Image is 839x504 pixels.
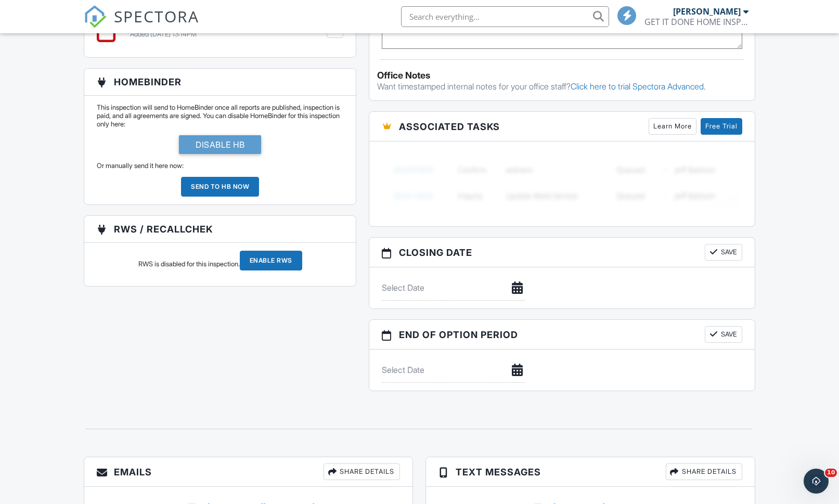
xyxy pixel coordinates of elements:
h3: RWS / RecallChek [84,216,356,243]
div: Send to HB now [181,177,259,197]
p: Want timestamped internal notes for your office staff? [377,81,747,92]
img: blurred-tasks-251b60f19c3f713f9215ee2a18cbf2105fc2d72fcd585247cf5e9ec0c957c1dd.png [382,149,742,216]
div: GET IT DONE HOME INSPECTIONS [644,17,748,27]
div: [PERSON_NAME] [673,6,741,17]
div: Office Notes [377,70,747,81]
a: Click here to trial Spectora Advanced. [571,81,706,92]
iframe: Intercom live chat [804,469,829,494]
span: Associated Tasks [399,120,500,134]
img: The Best Home Inspection Software - Spectora [84,5,107,28]
span: Closing date [399,245,472,260]
div: RWS is disabled for this inspection. [138,260,240,268]
p: This inspection will send to HomeBinder once all reports are published, inspection is paid, and a... [97,104,343,128]
span: SPECTORA [114,5,199,27]
div: Disable HB [179,135,261,154]
div: Share Details [324,463,400,480]
input: Select Date [382,275,525,301]
input: Search everything... [401,6,609,27]
a: Free Trial [701,118,742,135]
button: Save [705,244,742,261]
span: 10 [825,469,837,477]
div: Share Details [666,463,742,480]
p: Or manually send it here now: [97,162,343,170]
input: Enable RWS [240,251,302,270]
button: Save [705,326,742,343]
input: Select Date [382,357,525,383]
a: SPECTORA [84,14,199,36]
h3: Text Messages [426,457,754,487]
h3: HomeBinder [84,69,356,96]
a: Disable HB [179,135,261,162]
h3: Emails [84,457,412,487]
a: Learn More [649,118,696,135]
span: End of Option Period [399,328,518,342]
